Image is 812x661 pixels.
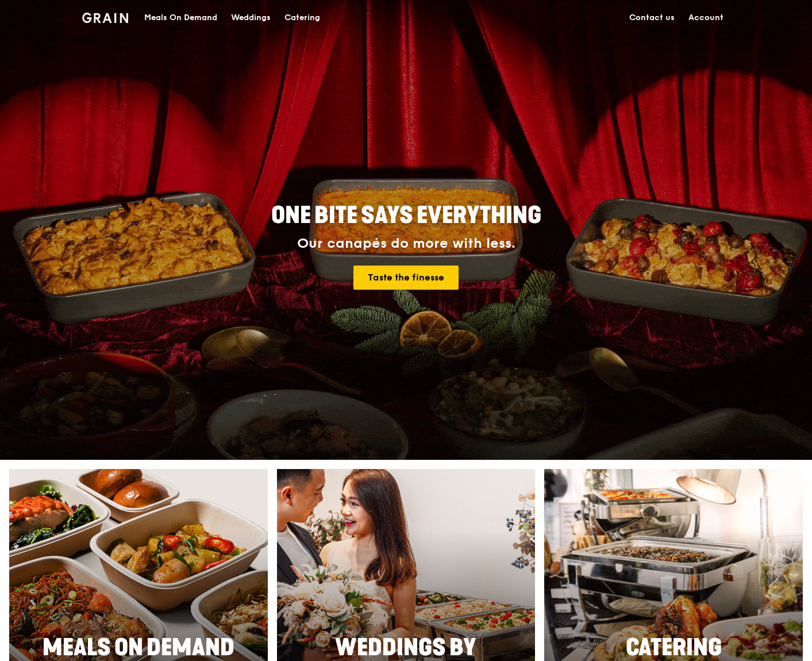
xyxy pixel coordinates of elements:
img: Grain [82,13,129,23]
a: Account [682,1,730,35]
a: Weddings [224,1,278,35]
a: Catering [278,1,327,35]
div: Catering [284,1,320,35]
span: ONE BITE SAYS EVERYTHING [271,202,541,229]
a: Taste the finesse [353,266,459,290]
div: Weddings [231,1,271,35]
a: Contact us [622,1,682,35]
div: Meals On Demand [144,1,217,35]
div: Our canapés do more with less. [199,236,613,252]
